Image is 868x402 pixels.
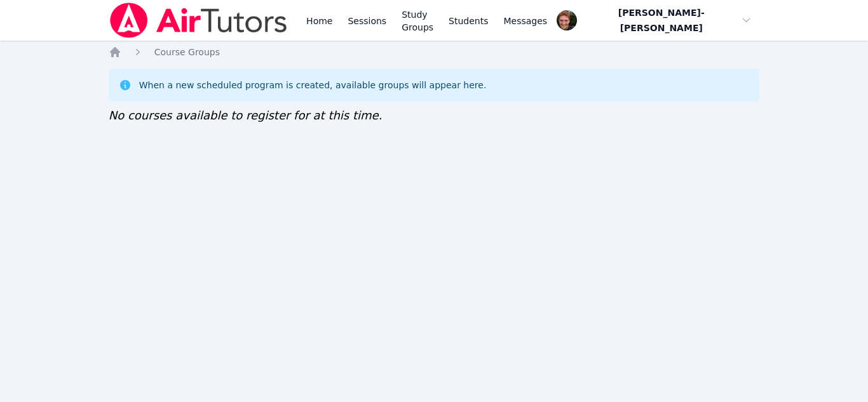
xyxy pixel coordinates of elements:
span: Messages [504,15,548,27]
img: Air Tutors [109,3,288,38]
span: No courses available to register for at this time. [109,109,383,122]
nav: Breadcrumb [109,46,760,58]
div: When a new scheduled program is created, available groups will appear here. [139,79,487,91]
span: Course Groups [154,47,220,57]
a: Course Groups [154,46,220,58]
